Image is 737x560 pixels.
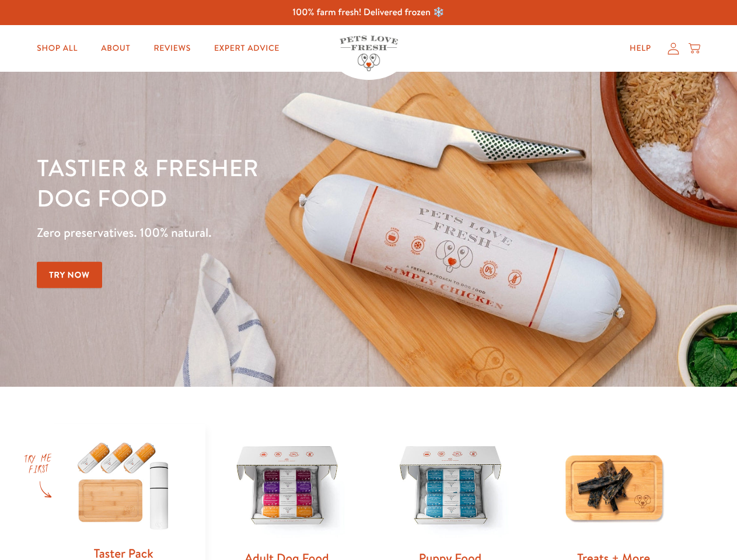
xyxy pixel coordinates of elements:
a: About [92,37,139,60]
p: Zero preservatives. 100% natural. [37,222,479,243]
a: Help [620,37,661,60]
a: Try Now [37,262,102,288]
a: Shop All [27,37,87,60]
img: Pets Love Fresh [340,36,398,71]
a: Reviews [144,37,200,60]
h1: Tastier & fresher dog food [37,152,479,213]
a: Expert Advice [205,37,289,60]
